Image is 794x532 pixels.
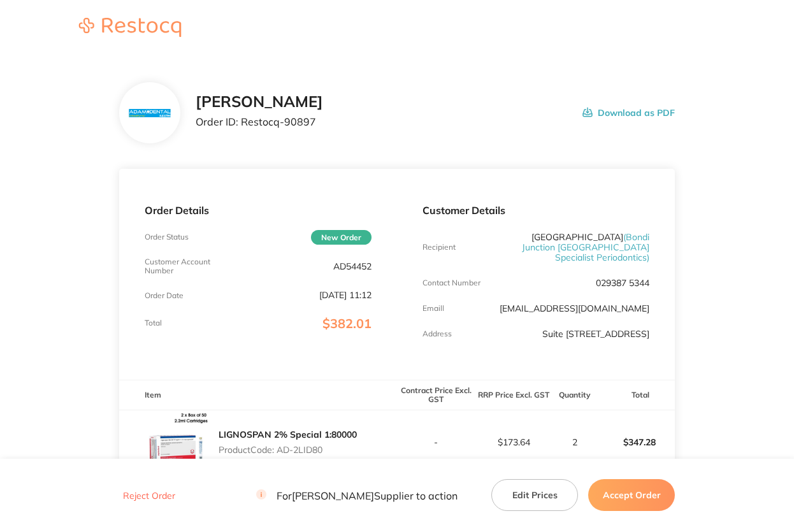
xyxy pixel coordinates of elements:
[422,278,480,287] p: Contact Number
[196,116,323,127] p: Order ID: Restocq- 90897
[333,261,372,271] p: AD54452
[422,243,456,252] p: Recipient
[119,380,397,410] th: Item
[422,329,452,338] p: Address
[552,380,597,410] th: Quantity
[66,18,194,37] img: Restocq logo
[196,93,323,111] h2: [PERSON_NAME]
[542,329,649,339] p: Suite [STREET_ADDRESS]
[145,257,220,275] p: Customer Account Number
[475,380,552,410] th: RRP Price Excl. GST
[498,232,649,262] p: [GEOGRAPHIC_DATA]
[66,18,194,39] a: Restocq logo
[219,445,357,455] p: Product Code: AD-2LID80
[500,303,649,314] a: [EMAIL_ADDRESS][DOMAIN_NAME]
[145,205,372,216] p: Order Details
[422,205,649,216] p: Customer Details
[522,231,649,263] span: ( Bondi Junction [GEOGRAPHIC_DATA] Specialist Periodontics )
[219,429,357,440] a: LIGNOSPAN 2% Special 1:80000
[256,489,458,501] p: For [PERSON_NAME] Supplier to action
[553,437,596,447] p: 2
[145,291,184,300] p: Order Date
[588,479,675,511] button: Accept Order
[398,437,474,447] p: -
[311,230,372,245] span: New Order
[322,315,372,331] span: $382.01
[397,380,475,410] th: Contract Price Excl. GST
[129,109,170,117] img: N3hiYW42Mg
[145,319,162,327] p: Total
[597,380,675,410] th: Total
[119,490,179,501] button: Reject Order
[145,233,189,241] p: Order Status
[475,437,552,447] p: $173.64
[596,278,649,288] p: 029387 5344
[598,427,674,457] p: $347.28
[145,410,208,474] img: czd2eDM4eQ
[582,93,675,133] button: Download as PDF
[422,304,444,313] p: Emaill
[491,479,578,511] button: Edit Prices
[319,290,372,300] p: [DATE] 11:12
